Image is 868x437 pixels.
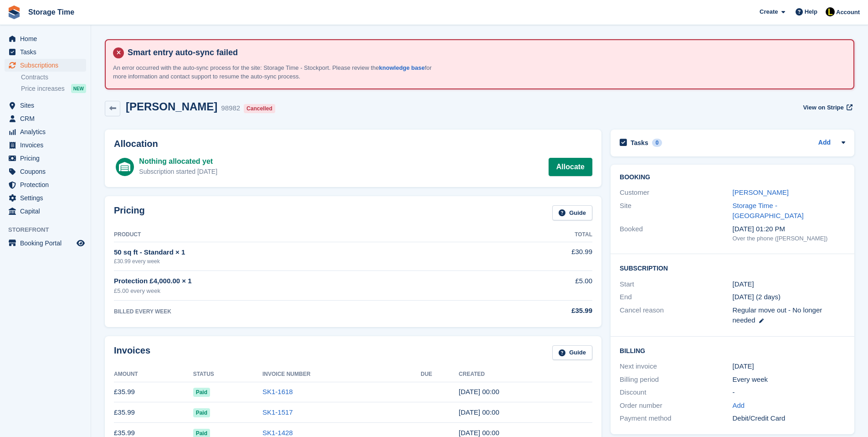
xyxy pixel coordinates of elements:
[114,382,193,402] td: £35.99
[620,361,732,372] div: Next invoice
[5,46,86,58] a: menu
[114,205,145,220] h2: Pricing
[139,167,217,177] div: Subscription started [DATE]
[20,59,75,72] span: Subscriptions
[620,292,732,302] div: End
[620,224,732,243] div: Booked
[491,228,592,242] th: Total
[5,32,86,45] a: menu
[620,413,732,424] div: Payment method
[733,401,745,411] a: Add
[193,367,262,382] th: Status
[126,100,217,113] h2: [PERSON_NAME]
[552,345,592,360] a: Guide
[421,367,459,382] th: Due
[733,306,822,324] span: Regular move out - No longer needed
[620,346,845,355] h2: Billing
[262,429,293,437] a: SK1-1428
[71,84,86,93] div: NEW
[124,47,846,58] h4: Smart entry auto-sync failed
[5,192,86,204] a: menu
[8,225,91,234] span: Storefront
[733,234,845,243] div: Over the phone ([PERSON_NAME])
[459,429,499,437] time: 2025-08-06 23:00:11 UTC
[262,408,293,416] a: SK1-1517
[20,165,75,178] span: Coupons
[733,188,789,196] a: [PERSON_NAME]
[620,187,732,198] div: Customer
[7,5,21,19] img: stora-icon-8386f47178a22dfd0bd8f6a31ec36ba5ce8667c1dd55bd0f319d3a0aa187defe.svg
[620,174,845,181] h2: Booking
[21,73,86,82] a: Contracts
[262,388,293,395] a: SK1-1618
[114,345,150,360] h2: Invoices
[491,242,592,271] td: £30.99
[5,152,86,165] a: menu
[549,158,592,176] a: Allocate
[620,279,732,290] div: Start
[20,205,75,218] span: Capital
[114,257,491,265] div: £30.99 every week
[114,286,491,296] div: £5.00 every week
[25,5,78,20] a: Storage Time
[733,293,781,301] span: [DATE] (2 days)
[114,276,491,286] div: Protection £4,000.00 × 1
[491,271,592,301] td: £5.00
[244,104,275,113] div: Cancelled
[620,263,845,272] h2: Subscription
[733,224,845,234] div: [DATE] 01:20 PM
[459,367,592,382] th: Created
[818,138,831,148] a: Add
[20,152,75,165] span: Pricing
[733,413,845,424] div: Debit/Credit Card
[193,408,210,417] span: Paid
[760,7,778,16] span: Create
[733,279,754,290] time: 2025-07-30 23:00:00 UTC
[75,238,86,249] a: Preview store
[20,99,75,112] span: Sites
[262,367,421,382] th: Invoice Number
[631,139,648,147] h2: Tasks
[114,247,491,258] div: 50 sq ft - Standard × 1
[221,103,240,114] div: 98982
[20,192,75,204] span: Settings
[5,178,86,191] a: menu
[379,64,425,71] a: knowledge base
[20,112,75,125] span: CRM
[620,375,732,385] div: Billing period
[139,156,217,167] div: Nothing allocated yet
[193,388,210,397] span: Paid
[620,305,732,326] div: Cancel reason
[733,387,845,398] div: -
[620,201,732,221] div: Site
[20,237,75,250] span: Booking Portal
[620,401,732,411] div: Order number
[5,139,86,151] a: menu
[20,46,75,58] span: Tasks
[5,112,86,125] a: menu
[5,205,86,218] a: menu
[5,125,86,138] a: menu
[20,32,75,45] span: Home
[21,83,86,94] a: Price increases NEW
[20,178,75,191] span: Protection
[114,307,491,316] div: BILLED EVERY WEEK
[836,8,860,17] span: Account
[733,375,845,385] div: Every week
[5,59,86,72] a: menu
[21,84,65,93] span: Price increases
[5,165,86,178] a: menu
[552,205,592,220] a: Guide
[114,367,193,382] th: Amount
[114,139,592,149] h2: Allocation
[733,202,804,220] a: Storage Time - [GEOGRAPHIC_DATA]
[114,402,193,423] td: £35.99
[459,388,499,395] time: 2025-08-20 23:00:31 UTC
[799,100,854,115] a: View on Stripe
[459,408,499,416] time: 2025-08-13 23:00:20 UTC
[491,306,592,316] div: £35.99
[5,99,86,112] a: menu
[20,139,75,151] span: Invoices
[803,103,843,112] span: View on Stripe
[805,7,817,16] span: Help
